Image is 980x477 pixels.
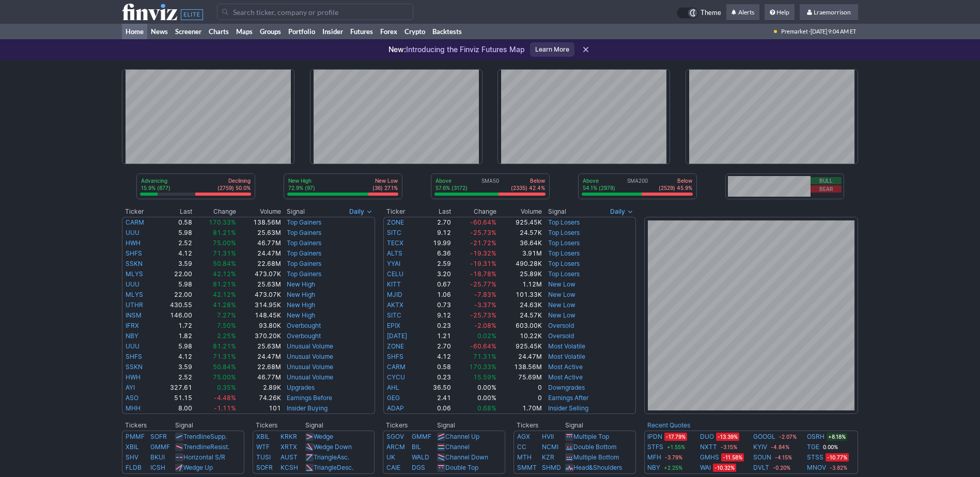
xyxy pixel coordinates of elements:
a: CELU [387,270,403,278]
span: -2.08% [474,322,496,329]
a: CC [517,443,526,451]
a: Most Active [548,363,583,371]
a: IFRX [126,322,139,329]
span: Trendline [183,443,210,451]
td: 0.67 [422,279,452,290]
td: 1.21 [422,331,452,341]
a: WAI [700,463,711,473]
td: 3.59 [157,259,193,269]
a: TrendlineResist. [183,443,229,451]
span: 170.33% [209,218,236,226]
a: UK [386,453,395,461]
a: UUU [126,229,139,236]
p: 54.1% (2978) [583,184,615,192]
span: -3.37% [474,301,496,309]
span: 0.02% [477,332,496,340]
a: Top Gainers [287,239,321,247]
td: 25.63M [237,228,281,238]
a: Earnings Before [287,394,332,402]
a: SSKN [126,363,143,371]
a: STFS [647,442,663,452]
td: 146.00 [157,310,193,321]
a: SSKN [126,260,143,267]
a: Maps [232,24,256,39]
a: ASO [126,394,138,402]
p: (36) 27.1% [372,184,398,192]
td: 22.00 [157,269,193,279]
td: 6.36 [422,248,452,259]
span: -25.73% [470,229,496,236]
a: SOFR [256,464,273,471]
a: MHH [126,404,141,412]
a: Oversold [548,332,574,340]
p: Advancing [141,177,170,184]
a: KITT [387,280,401,288]
a: ADAP [387,404,404,412]
a: DVLT [753,463,769,473]
a: SHMD [542,464,561,471]
td: 5.98 [157,228,193,238]
td: 1.72 [157,321,193,331]
td: 25.89K [497,269,543,279]
td: 138.56M [497,362,543,372]
th: Last [422,206,452,217]
a: HWH [126,239,141,247]
p: 72.9% (97) [288,184,315,192]
a: EPIX [387,322,400,329]
td: 314.95K [237,300,281,310]
td: 370.20K [237,331,281,341]
a: Lraemorrison [800,4,858,21]
a: WTF [256,443,270,451]
a: New Low [548,311,575,319]
button: Signals interval [347,206,375,217]
a: Overbought [287,332,321,340]
a: Insider Selling [548,404,588,412]
td: 24.57K [497,228,543,238]
span: Premarket · [781,24,811,39]
a: Top Losers [548,229,580,236]
a: Oversold [548,322,574,329]
a: TriangleDesc. [314,464,353,471]
td: 24.47M [497,352,543,362]
a: CARM [387,363,406,371]
a: [DATE] [387,332,407,340]
a: PMMF [126,433,145,440]
th: Change [452,206,496,217]
a: GMHS [700,452,719,463]
td: 0.23 [422,321,452,331]
a: Unusual Volume [287,373,333,381]
td: 0.23 [422,372,452,383]
a: YYAI [387,260,400,267]
th: Last [157,206,193,217]
th: Volume [497,206,543,217]
a: TECX [387,239,403,247]
span: 71.31% [213,353,236,360]
a: SOFR [150,433,167,440]
td: 36.64K [497,238,543,248]
a: NBY [126,332,138,340]
a: HVII [542,433,554,440]
td: 2.52 [157,238,193,248]
span: 42.12% [213,270,236,278]
a: SGOV [386,433,404,440]
div: SMA50 [434,177,546,193]
a: SHV [126,453,138,461]
a: BKUI [150,453,165,461]
span: 42.12% [213,291,236,298]
a: SHFS [126,353,142,360]
td: 22.00 [157,290,193,300]
td: 46.77M [237,238,281,248]
p: (2335) 42.4% [511,184,545,192]
th: Volume [237,206,281,217]
a: NXTT [700,442,717,452]
span: -60.64% [470,218,496,226]
a: AKTX [387,301,403,309]
span: Signal [548,208,566,216]
span: 2.25% [217,332,236,340]
td: 490.28K [497,259,543,269]
td: 2.52 [157,372,193,383]
a: Unusual Volume [287,353,333,360]
a: SHFS [387,353,403,360]
a: New Low [548,280,575,288]
a: Earnings After [548,394,588,402]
